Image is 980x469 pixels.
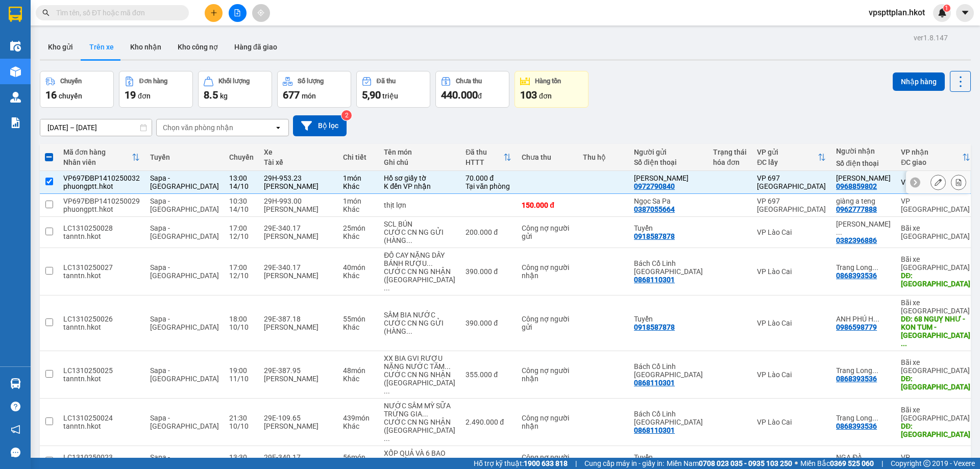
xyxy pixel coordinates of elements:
[634,197,703,205] div: Ngọc Sa Pa
[119,71,193,108] button: Đơn hàng19đơn
[465,371,511,379] div: 355.000 đ
[836,315,891,323] div: ANH PHÚ HÀ ĐÔNG
[56,7,177,18] input: Tìm tên, số ĐT hoặc mã đơn
[634,158,703,166] div: Số điện thoại
[229,197,254,205] div: 10:30
[901,271,970,288] div: DĐ: Long Biên
[713,158,747,166] div: hóa đơn
[384,371,455,395] div: CƯỚC CN NG NHẬN (HÀNG ĐI 11/10)
[264,263,333,271] div: 29E-340.17
[264,315,333,323] div: 29E-387.18
[836,197,891,205] div: giàng a teng
[341,110,352,120] sup: 2
[901,197,970,213] div: VP [GEOGRAPHIC_DATA]
[150,197,219,213] span: Sapa - [GEOGRAPHIC_DATA]
[343,197,374,205] div: 1 món
[384,402,455,418] div: NƯỚC SÂM MỲ SỮA TRỨNG GIA VỊ CHÂN GÀ SCL BÁNH RƯỢU
[584,458,664,469] span: Cung cấp máy in - giấy in:
[63,271,140,280] div: tanntn.hkot
[634,205,675,213] div: 0387055664
[634,362,703,379] div: Bách Cổ Linh Long Biên
[210,9,217,16] span: plus
[63,366,140,375] div: LC1310250025
[514,71,589,108] button: Hàng tồn103đơn
[63,375,140,383] div: tanntn.hkot
[634,182,675,190] div: 0972790840
[60,78,82,85] div: Chuyến
[862,453,868,461] span: ...
[264,174,333,182] div: 29H-953.23
[757,228,826,236] div: VP Lào Cai
[634,224,703,232] div: Tuyển
[836,182,877,190] div: 0968859802
[343,315,374,323] div: 55 món
[901,158,962,166] div: ĐC giao
[465,148,503,156] div: Đã thu
[63,174,140,182] div: VP697ĐBP1410250032
[229,224,254,232] div: 17:00
[139,78,167,85] div: Đơn hàng
[901,406,970,422] div: Bãi xe [GEOGRAPHIC_DATA]
[384,319,455,335] div: CƯỚC CN NG GỬI (HÀNG ĐI 11/10)
[252,4,270,22] button: aim
[343,414,374,422] div: 439 món
[456,78,482,85] div: Chưa thu
[343,174,374,182] div: 1 món
[277,71,351,108] button: Số lượng677món
[264,271,333,280] div: [PERSON_NAME]
[575,458,577,469] span: |
[901,148,962,156] div: VP nhận
[881,458,883,469] span: |
[5,43,85,76] span: SAPA, LÀO CAI ↔ [GEOGRAPHIC_DATA]
[11,425,20,434] span: notification
[465,418,511,426] div: 2.490.000 đ
[229,453,254,461] div: 13:30
[45,89,57,101] span: 16
[384,449,455,465] div: XỐP QUẢ VÀ 6 BAO HẠT DẺ
[204,89,218,101] span: 8.5
[872,366,878,375] span: ...
[836,220,891,236] div: Mai Anh Gia Lâm
[343,153,374,161] div: Chi tiết
[465,174,511,182] div: 70.000 đ
[522,263,573,280] div: Công nợ người nhận
[150,315,219,331] span: Sapa - [GEOGRAPHIC_DATA]
[264,422,333,430] div: [PERSON_NAME]
[343,323,374,331] div: Khác
[264,224,333,232] div: 29E-340.17
[667,458,792,469] span: Miền Nam
[10,66,21,77] img: warehouse-icon
[229,174,254,182] div: 13:00
[42,9,50,16] span: search
[914,32,948,43] div: ver 1.8.147
[836,205,877,213] div: 0962777888
[757,197,826,213] div: VP 697 [GEOGRAPHIC_DATA]
[343,375,374,383] div: Khác
[8,60,85,76] span: ↔ [GEOGRAPHIC_DATA]
[138,92,151,100] span: đơn
[384,174,455,182] div: Hồ sơ giấy tờ
[362,89,381,101] span: 5,90
[264,182,333,190] div: [PERSON_NAME]
[836,159,891,167] div: Số điện thoại
[86,73,179,84] span: VP697ĐBP1410250032
[283,89,300,101] span: 677
[63,158,132,166] div: Nhân viên
[10,92,21,103] img: warehouse-icon
[63,414,140,422] div: LC1310250024
[343,232,374,240] div: Khác
[901,339,907,348] span: ...
[465,158,503,166] div: HTTT
[264,205,333,213] div: [PERSON_NAME]
[945,5,948,12] span: 1
[264,453,333,461] div: 29E-340.17
[150,224,219,240] span: Sapa - [GEOGRAPHIC_DATA]
[150,153,219,161] div: Tuyến
[757,174,826,190] div: VP 697 [GEOGRAPHIC_DATA]
[836,271,877,280] div: 0868393536
[384,284,390,292] span: ...
[406,327,412,335] span: ...
[893,72,945,91] button: Nhập hàng
[460,144,517,171] th: Toggle SortBy
[465,182,511,190] div: Tại văn phòng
